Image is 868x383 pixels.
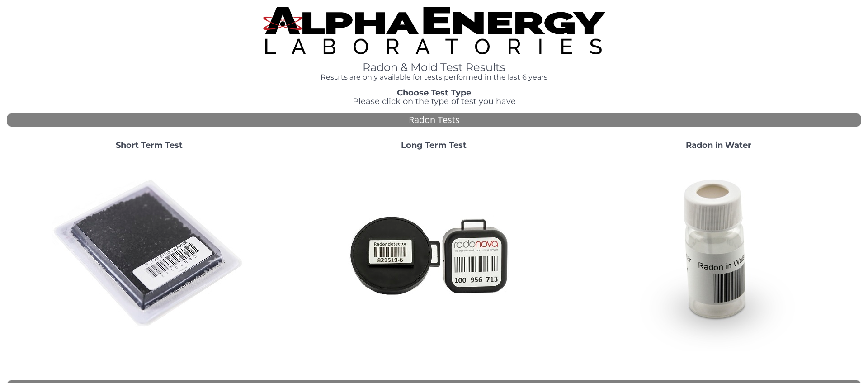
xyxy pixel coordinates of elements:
[337,157,531,351] img: Radtrak2vsRadtrak3.jpg
[52,157,246,351] img: ShortTerm.jpg
[263,73,605,81] h4: Results are only available for tests performed in the last 6 years
[7,113,861,127] div: Radon Tests
[401,140,467,150] strong: Long Term Test
[116,140,183,150] strong: Short Term Test
[622,157,816,351] img: RadoninWater.jpg
[686,140,751,150] strong: Radon in Water
[263,61,605,73] h1: Radon & Mold Test Results
[397,88,471,98] strong: Choose Test Type
[263,7,605,54] img: TightCrop.jpg
[353,96,516,106] span: Please click on the type of test you have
